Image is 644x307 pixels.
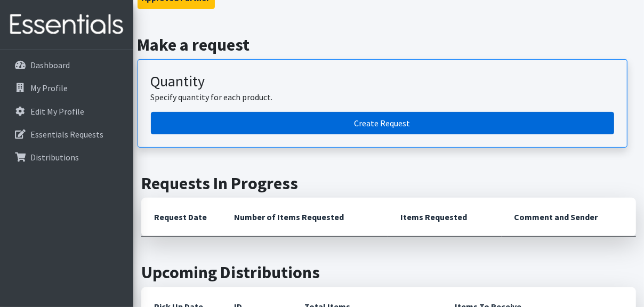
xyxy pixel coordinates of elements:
h2: Upcoming Distributions [141,262,636,282]
a: Dashboard [4,54,129,76]
a: Edit My Profile [4,101,129,122]
th: Comment and Sender [502,198,636,237]
p: Edit My Profile [30,106,84,117]
h2: Make a request [138,35,640,55]
a: Distributions [4,147,129,168]
img: HumanEssentials [4,7,129,43]
p: Specify quantity for each product. [151,91,614,103]
a: My Profile [4,77,129,99]
th: Number of Items Requested [221,198,388,237]
p: Dashboard [30,60,70,70]
p: My Profile [30,83,68,93]
p: Distributions [30,152,79,163]
th: Request Date [141,198,221,237]
a: Create a request by quantity [151,112,614,134]
th: Items Requested [388,198,502,237]
a: Essentials Requests [4,124,129,145]
p: Essentials Requests [30,129,103,140]
h3: Quantity [151,72,614,91]
h2: Requests In Progress [141,173,636,193]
